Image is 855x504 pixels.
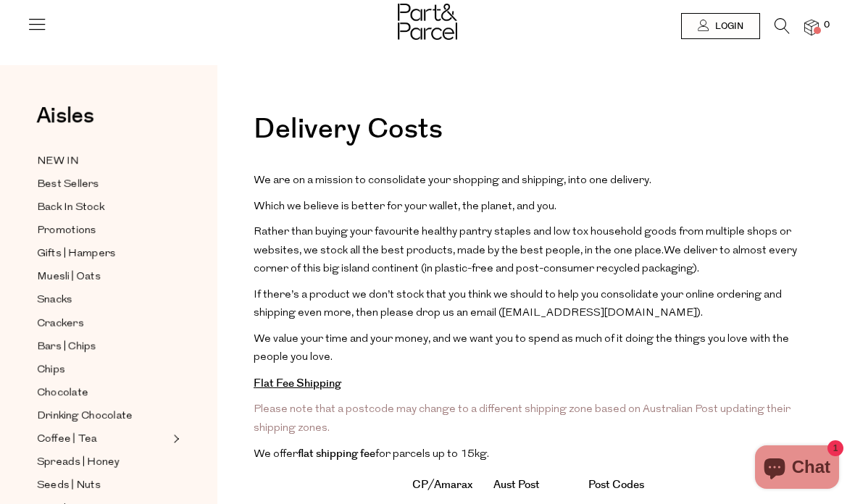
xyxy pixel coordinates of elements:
[254,334,789,364] span: We value your time and your money, and we want you to spend as much of it doing the things you lo...
[254,449,489,460] span: We offer for parcels up to 15kg.
[36,105,94,141] a: Aisles
[37,385,88,402] span: Chocolate
[37,361,169,379] a: Chips
[37,337,169,356] a: Bars | Chips
[37,384,169,402] a: Chocolate
[37,175,169,193] a: Best Sellers
[37,476,169,495] a: Seeds | Nuts
[37,153,79,170] span: NEW IN
[254,404,791,434] span: Please note that a postcode may change to a different shipping zone based on Australian Post upda...
[37,176,99,193] span: Best Sellers
[412,477,472,492] strong: CP/Amarax
[254,116,819,158] h1: Delivery Costs
[820,19,833,32] span: 0
[37,477,101,495] span: Seeds | Nuts
[37,198,169,217] a: Back In Stock
[37,268,169,286] a: Muesli | Oats
[37,222,169,240] a: Promotions
[37,361,65,379] span: Chips
[398,4,457,40] img: Part&Parcel
[170,430,180,448] button: Expand/Collapse Coffee | Tea
[493,477,540,492] strong: Aust Post
[37,291,169,309] a: Snacks
[712,20,743,33] span: Login
[37,454,120,471] span: Spreads | Honey
[254,175,651,186] span: We are on a mission to consolidate your shopping and shipping, into one delivery.
[37,453,169,471] a: Spreads | Honey
[298,446,375,461] strong: flat shipping fee
[254,201,556,212] span: Which we believe is better for your wallet, the planet, and you.
[254,290,782,319] span: If there’s a product we don’t stock that you think we should to help you consolidate your online ...
[681,13,760,39] a: Login
[37,314,169,332] a: Crackers
[37,222,96,240] span: Promotions
[37,245,169,263] a: Gifts | Hampers
[751,445,843,492] inbox-online-store-chat: Shopify online store chat
[37,431,97,448] span: Coffee | Tea
[254,227,791,256] span: Rather than buying your favourite healthy pantry staples and low tox household goods from multipl...
[37,269,101,286] span: Muesli | Oats
[37,407,169,425] a: Drinking Chocolate
[37,338,96,356] span: Bars | Chips
[37,292,72,309] span: Snacks
[254,376,341,391] strong: Flat Fee Shipping
[804,20,819,35] a: 0
[37,408,133,425] span: Drinking Chocolate
[37,245,116,263] span: Gifts | Hampers
[37,152,169,170] a: NEW IN
[37,315,84,332] span: Crackers
[37,430,169,448] a: Coffee | Tea
[254,223,819,279] p: We deliver to almost every corner of this big island continent (in plastic-free and post-consumer...
[36,100,94,132] span: Aisles
[37,199,104,217] span: Back In Stock
[588,477,644,492] strong: Post Codes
